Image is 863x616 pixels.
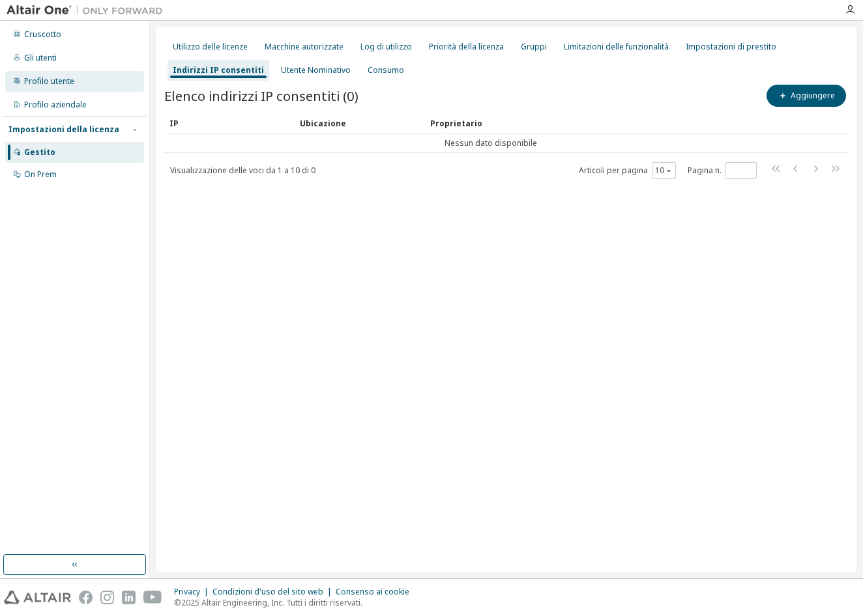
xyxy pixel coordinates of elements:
[173,42,248,52] div: Utilizzo delle licenze
[122,591,136,604] img: linkedin.svg
[24,100,87,110] div: Profilo aziendale
[579,165,648,176] font: Articoli per pagina
[521,42,547,52] div: Gruppi
[688,165,722,176] font: Pagina n.
[24,76,74,87] div: Profilo utente
[212,587,336,597] div: Condizioni d'uso del sito web
[281,65,351,76] div: Utente Nominativo
[181,597,362,608] font: 2025 Altair Engineering, Inc. Tutti i diritti riservati.
[164,133,817,153] td: Nessun dato disponibile
[169,113,289,133] div: IP
[368,65,404,76] div: Consumo
[174,597,417,608] p: ©
[360,42,412,52] div: Log di utilizzo
[686,42,776,52] div: Impostazioni di prestito
[336,587,417,597] div: Consenso ai cookie
[655,165,664,176] font: 10
[164,87,358,105] span: Elenco indirizzi IP consentiti (0)
[79,591,93,604] img: facebook.svg
[174,587,212,597] div: Privacy
[8,124,119,135] div: Impostazioni della licenza
[791,91,835,101] font: Aggiungere
[564,42,669,52] div: Limitazioni delle funzionalità
[265,42,344,52] div: Macchine autorizzate
[24,147,55,158] div: Gestito
[24,53,57,63] div: Gli utenti
[173,65,264,76] div: Indirizzi IP consentiti
[429,42,504,52] div: Priorità della licenza
[143,591,162,604] img: youtube.svg
[4,591,71,604] img: altair_logo.svg
[24,29,61,40] div: Cruscotto
[24,169,57,180] div: On Prem
[100,591,114,604] img: instagram.svg
[7,4,169,17] img: Altair Uno
[300,113,420,133] div: Ubicazione
[767,85,846,107] button: Aggiungere
[430,113,812,133] div: Proprietario
[170,165,315,176] span: Visualizzazione delle voci da 1 a 10 di 0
